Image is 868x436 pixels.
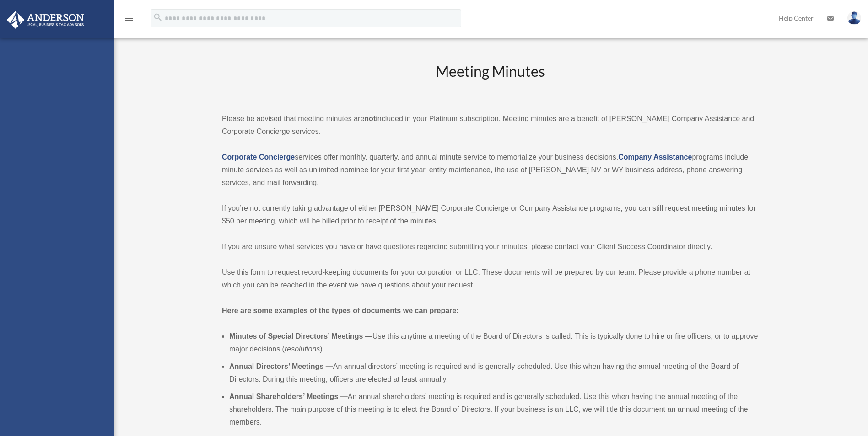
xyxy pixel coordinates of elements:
[229,332,372,340] b: Minutes of Special Directors’ Meetings —
[222,61,758,99] h2: Meeting Minutes
[222,153,295,161] a: Corporate Concierge
[229,390,758,429] li: An annual shareholders’ meeting is required and is generally scheduled. Use this when having the ...
[222,307,459,314] strong: Here are some examples of the types of documents we can prepare:
[229,393,348,400] b: Annual Shareholders’ Meetings —
[222,202,758,228] p: If you’re not currently taking advantage of either [PERSON_NAME] Corporate Concierge or Company A...
[124,13,135,24] i: menu
[618,153,692,161] a: Company Assistance
[222,240,758,253] p: If you are unsure what services you have or have questions regarding submitting your minutes, ple...
[285,345,320,353] em: resolutions
[4,11,87,29] img: Anderson Advisors Platinum Portal
[222,266,758,292] p: Use this form to request record-keeping documents for your corporation or LLC. These documents wi...
[364,115,376,122] strong: not
[222,112,758,138] p: Please be advised that meeting minutes are included in your Platinum subscription. Meeting minute...
[847,11,861,25] img: User Pic
[229,362,333,370] b: Annual Directors’ Meetings —
[153,12,163,22] i: search
[229,330,758,356] li: Use this anytime a meeting of the Board of Directors is called. This is typically done to hire or...
[222,151,758,189] p: services offer monthly, quarterly, and annual minute service to memorialize your business decisio...
[229,360,758,386] li: An annual directors’ meeting is required and is generally scheduled. Use this when having the ann...
[124,16,135,24] a: menu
